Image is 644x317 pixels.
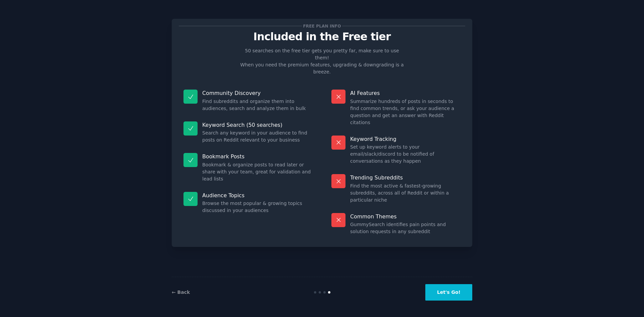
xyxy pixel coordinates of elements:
[202,153,313,160] p: Bookmark Posts
[350,221,461,235] dd: GummySearch identifies pain points and solution requests in any subreddit
[202,121,313,128] p: Keyword Search (50 searches)
[202,90,313,97] p: Community Discovery
[202,98,313,112] dd: Find subreddits and organize them into audiences, search and analyze them in bulk
[202,129,313,144] dd: Search any keyword in your audience to find posts on Reddit relevant to your business
[172,289,190,295] a: ← Back
[350,90,461,97] p: AI Features
[350,174,461,181] p: Trending Subreddits
[350,98,461,126] dd: Summarize hundreds of posts in seconds to find common trends, or ask your audience a question and...
[350,136,461,143] p: Keyword Tracking
[425,284,472,301] button: Let's Go!
[350,182,461,204] dd: Find the most active & fastest-growing subreddits, across all of Reddit or within a particular niche
[302,22,342,30] span: Free plan info
[202,200,313,214] dd: Browse the most popular & growing topics discussed in your audiences
[202,192,313,199] p: Audience Topics
[350,213,461,220] p: Common Themes
[350,144,461,165] dd: Set up keyword alerts to your email/slack/discord to be notified of conversations as they happen
[202,161,313,182] dd: Bookmark & organize posts to read later or share with your team, great for validation and lead lists
[237,47,407,75] p: 50 searches on the free tier gets you pretty far, make sure to use them! When you need the premiu...
[179,31,465,43] p: Included in the Free tier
